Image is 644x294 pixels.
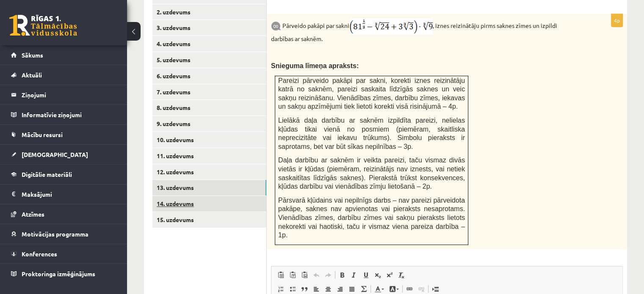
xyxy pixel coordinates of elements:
a: 12. uzdevums [152,164,266,180]
a: Konferences [11,244,116,264]
a: Sākums [11,45,116,65]
img: r8L9T77rCIFMy8u4ZIKQhPPOdZDB3jdDoO39zG8GRwjXEoHAJ0sAQ3cOgX9P6EqO73lTtAAAAABJRU5ErkJggg== [349,18,433,35]
a: Paste as plain text (Ctrl+Shift+V) [287,269,299,280]
a: Underline (Ctrl+U) [360,269,372,280]
span: Pārsvarā kļūdains vai nepilnīgs darbs – nav pareizi pārveidota pakāpe, saknes nav apvienotas vai ... [278,197,465,239]
a: 6. uzdevums [152,68,266,84]
a: Proktoringa izmēģinājums [11,264,116,283]
p: Pārveido pakāpi par sakni , iznes reizinātāju pirms saknes zīmes un izpildi darbības ar saknēm. [271,18,580,43]
span: Motivācijas programma [22,230,88,238]
a: Aktuāli [11,65,116,85]
a: Redo (Ctrl+Y) [322,269,334,280]
img: 9k= [271,21,281,31]
a: 14. uzdevums [152,196,266,212]
a: 4. uzdevums [152,36,266,52]
a: Maksājumi [11,184,116,204]
a: 9. uzdevums [152,116,266,132]
body: Rich Text Editor, wiswyg-editor-user-answer-47024777906320 [8,8,343,17]
span: [DEMOGRAPHIC_DATA] [22,151,88,158]
a: 2. uzdevums [152,4,266,20]
a: Remove Format [395,269,407,280]
a: Paste (Ctrl+V) [275,269,287,280]
a: 11. uzdevums [152,148,266,164]
span: Snieguma līmeņa apraksts: [271,62,359,69]
a: 3. uzdevums [152,20,266,36]
a: Subscript [372,269,384,280]
legend: Maksājumi [22,184,116,204]
legend: Informatīvie ziņojumi [22,105,116,124]
span: Digitālie materiāli [22,170,72,178]
a: [DEMOGRAPHIC_DATA] [11,145,116,164]
a: 8. uzdevums [152,100,266,115]
a: Motivācijas programma [11,224,116,244]
span: Sākums [22,51,43,59]
span: Lielākā daļa darbību ar saknēm izpildīta pareizi, nelielas kļūdas tikai vienā no posmiem (piemēra... [278,117,465,150]
span: Pareizi pārveido pakāpi par sakni, korekti iznes reizinātāju katrā no saknēm, pareizi saskaita lī... [278,77,465,110]
a: Atzīmes [11,204,116,224]
a: Mācību resursi [11,125,116,144]
span: Mācību resursi [22,131,63,138]
a: 5. uzdevums [152,52,266,68]
a: Informatīvie ziņojumi [11,105,116,124]
span: Konferences [22,250,57,258]
span: Aktuāli [22,71,42,79]
span: Proktoringa izmēģinājums [22,270,95,278]
a: Bold (Ctrl+B) [336,269,348,280]
span: Daļa darbību ar saknēm ir veikta pareizi, taču vismaz divās vietās ir kļūdas (piemēram, reizinātā... [278,157,465,190]
legend: Ziņojumi [22,85,116,104]
a: Italic (Ctrl+I) [348,269,360,280]
a: 13. uzdevums [152,180,266,195]
p: 4p [611,14,623,27]
a: Undo (Ctrl+Z) [310,269,322,280]
a: 10. uzdevums [152,132,266,148]
a: Superscript [384,269,395,280]
a: Paste from Word [299,269,310,280]
a: 15. uzdevums [152,212,266,228]
a: Digitālie materiāli [11,165,116,184]
a: 7. uzdevums [152,84,266,100]
a: Rīgas 1. Tālmācības vidusskola [9,15,77,36]
span: Atzīmes [22,210,44,218]
a: Ziņojumi [11,85,116,104]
